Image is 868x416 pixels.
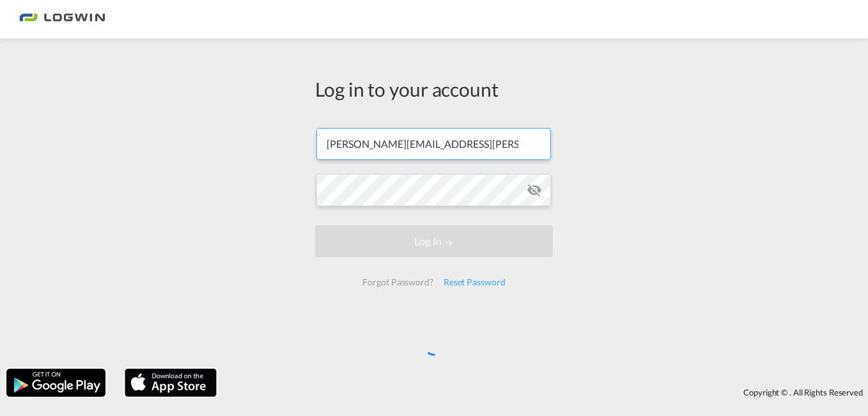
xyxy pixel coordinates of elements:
[223,381,868,403] div: Copyright © . All Rights Reserved
[19,5,105,34] img: bc73a0e0d8c111efacd525e4c8ad7d32.png
[438,271,511,294] div: Reset Password
[315,76,553,102] div: Log in to your account
[357,271,438,294] div: Forgot Password?
[5,367,107,398] img: google.png
[527,182,542,198] md-icon: icon-eye-off
[123,367,218,398] img: apple.png
[315,225,553,257] button: LOGIN
[316,128,551,160] input: Enter email/phone number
